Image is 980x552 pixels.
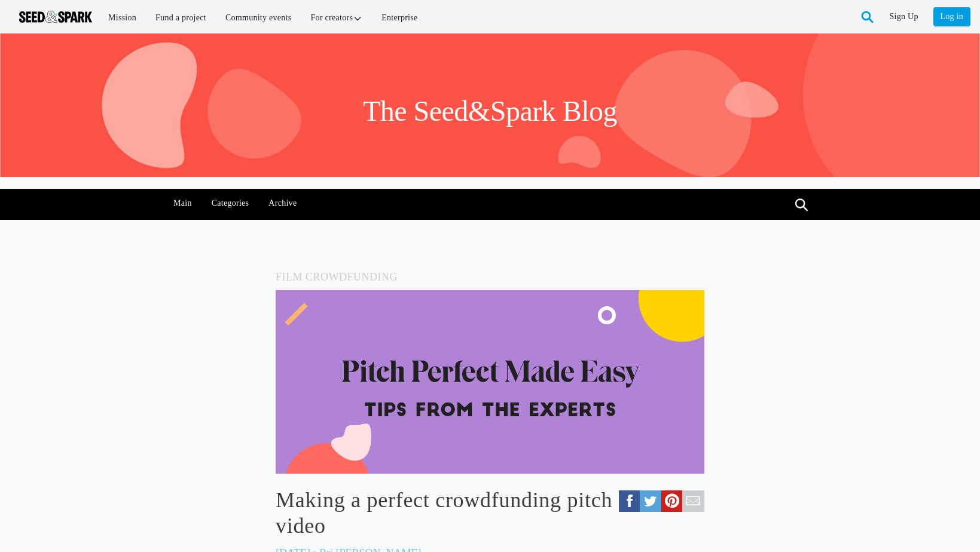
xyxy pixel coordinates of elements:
h5: Film Crowdfunding [276,268,704,286]
a: Enterprise [373,5,426,31]
img: blog%20header%203.png [276,290,704,474]
a: Sign Up [890,7,918,26]
a: Log in [933,7,970,26]
a: Making a perfect crowdfunding pitch video [276,487,704,539]
a: Community events [217,5,300,31]
a: Categories [205,189,255,218]
img: Seed amp; Spark [19,11,92,23]
a: Main [167,189,199,218]
a: Fund a project [147,5,215,31]
a: Mission [100,5,145,31]
a: Archive [262,189,303,218]
h1: The Seed&Spark Blog [363,93,617,129]
a: For creators [303,5,371,31]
